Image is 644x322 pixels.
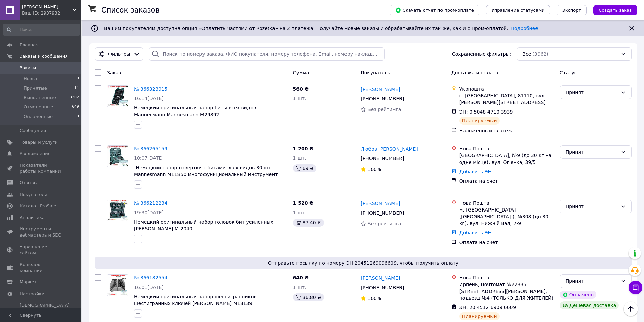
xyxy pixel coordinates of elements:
[361,146,418,152] a: Любов [PERSON_NAME]
[459,230,492,236] a: Добавить ЭН
[459,127,554,134] div: Наложенный платеж
[20,279,37,285] span: Маркет
[566,148,618,156] div: Принят
[293,96,306,101] span: 1 шт.
[134,210,164,215] span: 19:30[DATE]
[560,291,596,299] div: Оплачено
[134,146,167,151] a: № 366265159
[459,109,513,115] span: ЭН: 0 5048 4710 3939
[486,5,550,15] button: Управление статусами
[522,51,531,57] span: Все
[134,105,256,117] span: Немецкий оригинальный набор биты всех видов Маннесманн Mannesmann M29892
[367,167,381,172] span: 100%
[293,70,309,75] span: Сумма
[101,6,160,14] h1: Список заказов
[24,104,53,110] span: Отмененные
[134,165,278,177] a: !Немецкий набор отвертки с битами всех видов 30 шт. Mannesmann M11850 многофункциональный инструмент
[104,26,538,31] span: Вашим покупателям доступна опция «Оплатить частями от Rozetka» на 2 платежа. Получайте новые зака...
[459,152,554,166] div: [GEOGRAPHIC_DATA], №9 (до 30 кг на одне місце): вул. Огієнка, 39/5
[359,94,405,103] div: [PHONE_NUMBER]
[566,277,618,285] div: Принят
[293,146,314,151] span: 1 200 ₴
[20,226,63,238] span: Инструменты вебмастера и SEO
[367,221,401,226] span: Без рейтинга
[77,76,79,82] span: 0
[367,107,401,112] span: Без рейтинга
[74,85,79,91] span: 11
[20,291,44,297] span: Настройки
[107,145,128,167] a: Фото товару
[492,8,545,13] span: Управление статусами
[293,164,316,172] div: 69 ₴
[459,117,500,125] div: Планируемый
[560,70,577,75] span: Статус
[134,284,164,290] span: 16:01[DATE]
[459,274,554,281] div: Нова Пошта
[459,305,516,310] span: ЭН: 20 4512 6909 6609
[20,151,50,157] span: Уведомления
[134,86,167,92] a: № 366323915
[293,155,306,161] span: 1 шт.
[24,85,47,91] span: Принятые
[20,139,58,145] span: Товары и услуги
[20,262,63,274] span: Кошелек компании
[149,47,384,61] input: Поиск по номеру заказа, ФИО покупателя, номеру телефона, Email, номеру накладной
[77,114,79,120] span: 0
[20,128,46,134] span: Сообщения
[293,275,309,280] span: 640 ₴
[390,5,479,15] button: Скачать отчет по пром-оплате
[3,24,80,36] input: Поиск
[566,203,618,210] div: Принят
[72,104,79,110] span: 649
[459,178,554,184] div: Оплата на счет
[107,146,128,167] img: Фото товару
[107,200,128,221] img: Фото товару
[459,206,554,227] div: м. [GEOGRAPHIC_DATA] ([GEOGRAPHIC_DATA].), №308 (до 30 кг): вул. Нижній Вал, 7-9
[361,200,400,207] a: [PERSON_NAME]
[361,275,400,281] a: [PERSON_NAME]
[459,92,554,106] div: с. [GEOGRAPHIC_DATA], 81110, вул. [PERSON_NAME][STREET_ADDRESS]
[359,154,405,163] div: [PHONE_NUMBER]
[20,180,38,186] span: Отзывы
[293,284,306,290] span: 1 шт.
[293,86,309,92] span: 560 ₴
[134,200,167,206] a: № 366212234
[459,281,554,301] div: Ирпень, Почтомат №22835: [STREET_ADDRESS][PERSON_NAME], подьезд №4 (ТОЛЬКО ДЛЯ ЖИТЕЛЕЙ)
[566,89,618,96] div: Принят
[293,200,314,206] span: 1 520 ₴
[557,5,587,15] button: Экспорт
[24,95,56,101] span: Выполненные
[395,7,474,13] span: Скачать отчет по пром-оплате
[562,8,581,13] span: Экспорт
[20,192,47,198] span: Покупатели
[107,274,128,296] a: Фото товару
[107,86,128,107] img: Фото товару
[97,259,629,266] span: Отправьте посылку по номеру ЭН 20451269096609, чтобы получить оплату
[367,296,381,301] span: 100%
[459,145,554,152] div: Нова Пошта
[361,86,400,93] a: [PERSON_NAME]
[459,239,554,246] div: Оплата на счет
[70,95,79,101] span: 3302
[452,51,511,57] span: Сохраненные фильтры:
[587,7,637,13] a: Создать заказ
[24,114,53,120] span: Оплаченные
[134,219,273,231] a: Немецкий оригинальный набор головок бит усиленных [PERSON_NAME] M 2040
[20,53,68,59] span: Заказы и сообщения
[20,65,36,71] span: Заказы
[107,200,128,221] a: Фото товару
[459,312,500,320] div: Планируемый
[134,294,257,306] a: Немецкий оригинальный набор шестигранников шестигранных ключей [PERSON_NAME] M18139
[293,293,324,301] div: 36.80 ₴
[20,42,39,48] span: Главная
[24,76,39,82] span: Новые
[20,162,63,174] span: Показатели работы компании
[22,10,81,16] div: Ваш ID: 2937932
[361,70,390,75] span: Покупатель
[511,26,538,31] a: Подробнее
[629,281,642,294] button: Чат с покупателем
[107,70,121,75] span: Заказ
[459,200,554,206] div: Нова Пошта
